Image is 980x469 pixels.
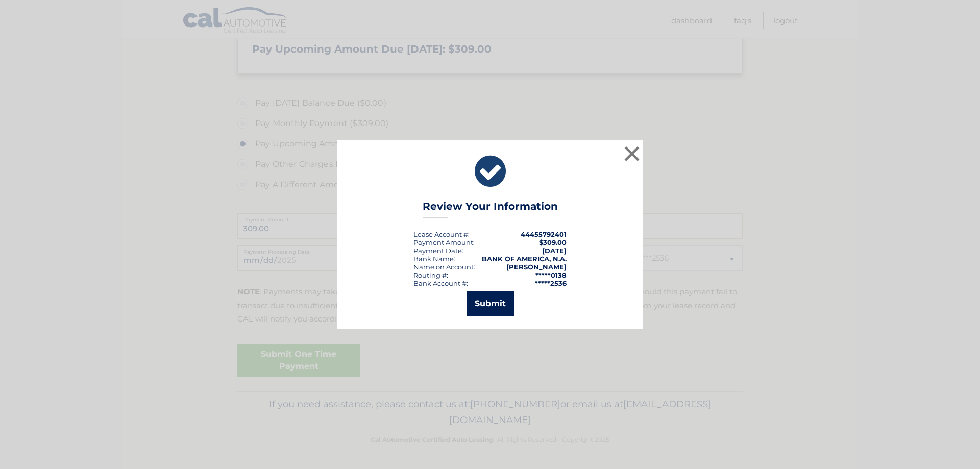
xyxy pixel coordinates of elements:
span: [DATE] [542,246,567,255]
span: $309.00 [539,238,567,246]
button: × [622,143,642,164]
div: : [413,246,463,255]
strong: [PERSON_NAME] [506,263,567,271]
div: Lease Account #: [413,230,470,238]
span: Payment Date [413,246,462,255]
div: Bank Name: [413,255,455,263]
strong: 44455792401 [521,230,567,238]
h3: Review Your Information [423,200,558,218]
div: Routing #: [413,271,448,279]
div: Name on Account: [413,263,475,271]
div: Payment Amount: [413,238,475,246]
div: Bank Account #: [413,279,468,287]
strong: BANK OF AMERICA, N.A. [482,255,567,263]
button: Submit [467,291,514,316]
